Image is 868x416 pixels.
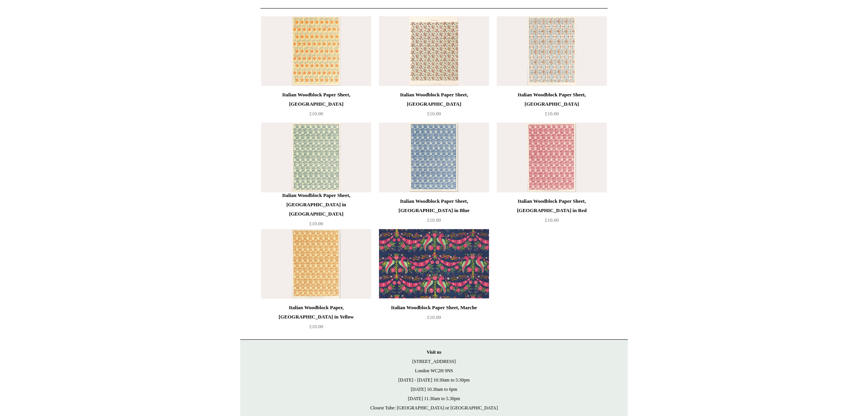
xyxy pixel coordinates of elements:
span: £10.00 [545,217,559,223]
a: Italian Woodblock Paper, [GEOGRAPHIC_DATA] in Yellow £10.00 [261,303,371,335]
img: Italian Woodblock Paper Sheet, Sicily [261,16,371,86]
div: Italian Woodblock Paper Sheet, [GEOGRAPHIC_DATA] [263,90,369,109]
span: £10.00 [309,221,323,226]
a: Italian Woodblock Paper Sheet, [GEOGRAPHIC_DATA] £10.00 [261,90,371,122]
a: Italian Woodblock Paper Sheet, [GEOGRAPHIC_DATA] £10.00 [497,90,607,122]
a: Italian Woodblock Paper Sheet, Venice in Red Italian Woodblock Paper Sheet, Venice in Red [497,123,607,192]
a: Italian Woodblock Paper Sheet, [GEOGRAPHIC_DATA] in [GEOGRAPHIC_DATA] £10.00 [261,191,371,228]
a: Italian Woodblock Paper Sheet, Venice in Green Italian Woodblock Paper Sheet, Venice in Green [261,123,371,192]
span: £10.00 [427,217,441,223]
a: Italian Woodblock Paper Sheet, [GEOGRAPHIC_DATA] in Blue £10.00 [379,197,489,228]
a: Italian Woodblock Paper Sheet, Venice in Blue Italian Woodblock Paper Sheet, Venice in Blue [379,123,489,192]
span: £10.00 [309,324,323,329]
img: Italian Woodblock Paper Sheet, Venice in Red [497,123,607,192]
a: Italian Woodblock Paper Sheet, Marche Italian Woodblock Paper Sheet, Marche [379,229,489,299]
a: Italian Woodblock Paper Sheet, Sicily Italian Woodblock Paper Sheet, Sicily [261,16,371,86]
a: Italian Woodblock Paper Sheet, Marche £10.00 [379,303,489,335]
span: £10.00 [545,111,559,116]
div: Italian Woodblock Paper Sheet, Marche [381,303,487,312]
a: Italian Woodblock Paper Sheet, [GEOGRAPHIC_DATA] in Red £10.00 [497,197,607,228]
a: Italian Woodblock Paper, Venice in Yellow Italian Woodblock Paper, Venice in Yellow [261,229,371,299]
div: Italian Woodblock Paper Sheet, [GEOGRAPHIC_DATA] in Red [499,197,605,215]
img: Italian Woodblock Paper Sheet, Venice in Green [261,123,371,192]
img: Italian Woodblock Paper Sheet, Piedmont [497,16,607,86]
div: Italian Woodblock Paper, [GEOGRAPHIC_DATA] in Yellow [263,303,369,322]
span: £10.00 [309,111,323,116]
div: Italian Woodblock Paper Sheet, [GEOGRAPHIC_DATA] in Blue [381,197,487,215]
div: Italian Woodblock Paper Sheet, [GEOGRAPHIC_DATA] [499,90,605,109]
img: Italian Woodblock Paper Sheet, Florence [379,16,489,86]
div: Italian Woodblock Paper Sheet, [GEOGRAPHIC_DATA] [381,90,487,109]
div: Italian Woodblock Paper Sheet, [GEOGRAPHIC_DATA] in [GEOGRAPHIC_DATA] [263,191,369,219]
span: £10.00 [427,314,441,320]
span: £10.00 [427,111,441,116]
img: Italian Woodblock Paper, Venice in Yellow [261,229,371,299]
a: Italian Woodblock Paper Sheet, [GEOGRAPHIC_DATA] £10.00 [379,90,489,122]
a: Italian Woodblock Paper Sheet, Piedmont Italian Woodblock Paper Sheet, Piedmont [497,16,607,86]
a: Italian Woodblock Paper Sheet, Florence Italian Woodblock Paper Sheet, Florence [379,16,489,86]
img: Italian Woodblock Paper Sheet, Marche [379,229,489,299]
p: [STREET_ADDRESS] London WC2H 9NS [DATE] - [DATE] 10:30am to 5:30pm [DATE] 10.30am to 6pm [DATE] 1... [248,348,620,413]
img: Italian Woodblock Paper Sheet, Venice in Blue [379,123,489,192]
strong: Visit us [427,349,441,355]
